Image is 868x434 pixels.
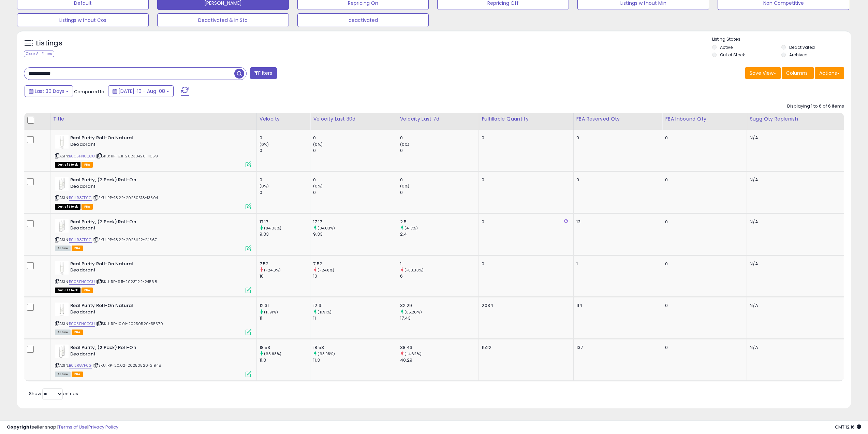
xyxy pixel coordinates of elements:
[400,115,476,123] div: Velocity Last 7d
[7,424,32,430] strong: Copyright
[400,183,410,189] small: (0%)
[318,309,332,315] small: (11.91%)
[313,177,397,183] div: 0
[55,303,251,334] div: ASIN:
[789,44,815,50] label: Deactivated
[318,267,334,273] small: (-24.8%)
[58,424,87,430] a: Terms of Use
[69,237,92,243] a: B01LR87F0G
[482,303,568,309] div: 2034
[665,345,741,351] div: 0
[786,70,808,76] span: Columns
[313,273,397,279] div: 10
[313,345,397,351] div: 18.53
[750,345,839,351] div: N/A
[69,279,95,285] a: B005FN0QGU
[747,113,844,130] th: Please note that this number is a calculation based on your required days of coverage and your ve...
[576,345,657,351] div: 137
[313,148,397,154] div: 0
[70,219,153,233] b: Real Purity, (2 Pack) Roll-On Deodorant
[720,52,745,58] label: Out of Stock
[260,261,310,267] div: 7.52
[55,330,71,335] span: All listings currently available for purchase on Amazon
[576,115,660,123] div: FBA Reserved Qty
[55,372,71,377] span: All listings currently available for purchase on Amazon
[96,321,163,326] span: | SKU: RP-10.01-20250520-55379
[260,231,310,237] div: 9.33
[264,267,281,273] small: (-24.8%)
[750,219,839,225] div: N/A
[93,363,161,368] span: | SKU: RP-20.02-20250520-21948
[260,273,310,279] div: 10
[400,357,479,363] div: 40.29
[55,261,69,275] img: 31A4gSucl6L._SL40_.jpg
[313,183,323,189] small: (0%)
[400,135,479,141] div: 0
[260,190,310,196] div: 0
[482,219,568,225] div: 0
[712,36,851,43] p: Listing States:
[82,204,93,210] span: FBA
[750,135,839,141] div: N/A
[576,135,657,141] div: 0
[55,345,251,376] div: ASIN:
[665,135,741,141] div: 0
[69,363,92,368] a: B01LR87F0G
[72,246,83,251] span: FBA
[69,321,95,327] a: B005FN0QGU
[297,13,429,27] button: deactivated
[93,237,157,242] span: | SKU: RP-18.22-20231122-24567
[55,345,69,358] img: 31Al79bCckL._SL40_.jpg
[260,115,307,123] div: Velocity
[69,153,95,159] a: B005FN0QGU
[400,219,479,225] div: 2.5
[55,261,251,293] div: ASIN:
[313,115,394,123] div: Velocity Last 30d
[157,13,289,27] button: Deactivated & In Sto
[108,85,174,97] button: [DATE]-10 - Aug-08
[260,135,310,141] div: 0
[264,351,281,356] small: (63.98%)
[404,309,422,315] small: (85.26%)
[53,115,254,123] div: Title
[576,177,657,183] div: 0
[24,51,54,57] div: Clear All Filters
[750,261,839,267] div: N/A
[482,115,570,123] div: Fulfillable Quantity
[576,219,657,225] div: 13
[313,315,397,321] div: 11
[55,177,69,191] img: 31Al79bCckL._SL40_.jpg
[400,273,479,279] div: 6
[482,177,568,183] div: 0
[313,190,397,196] div: 0
[404,267,424,273] small: (-83.33%)
[264,309,278,315] small: (11.91%)
[400,261,479,267] div: 1
[260,142,269,147] small: (0%)
[782,67,814,79] button: Columns
[404,225,418,231] small: (4.17%)
[313,303,397,309] div: 12.31
[260,177,310,183] div: 0
[835,424,861,430] span: 2025-09-8 12:16 GMT
[750,115,841,123] div: Sugg Qty Replenish
[313,231,397,237] div: 9.33
[17,13,149,27] button: Listings without Cos
[815,67,844,79] button: Actions
[787,103,844,110] div: Displaying 1 to 6 of 6 items
[745,67,781,79] button: Save View
[789,52,808,58] label: Archived
[665,303,741,309] div: 0
[55,135,251,167] div: ASIN:
[313,142,323,147] small: (0%)
[69,195,92,201] a: B01LR87F0G
[482,261,568,267] div: 0
[400,345,479,351] div: 38.43
[400,190,479,196] div: 0
[400,231,479,237] div: 2.4
[404,351,422,356] small: (-4.62%)
[318,351,335,356] small: (63.98%)
[88,424,118,430] a: Privacy Policy
[313,219,397,225] div: 17.17
[400,148,479,154] div: 0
